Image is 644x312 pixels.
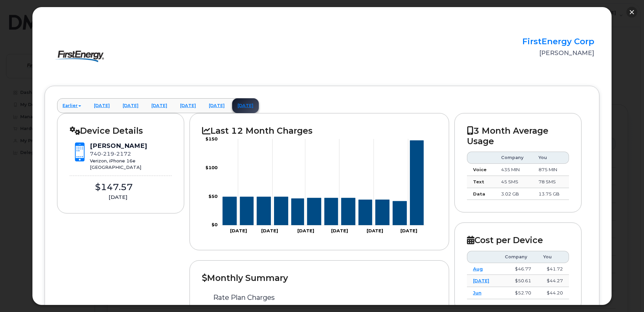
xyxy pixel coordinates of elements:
span: 2172 [114,151,131,157]
a: [DATE] [473,278,489,283]
th: Company [495,152,533,164]
tspan: [DATE] [331,228,348,234]
strong: Text [473,179,484,184]
tspan: [DATE] [230,228,247,234]
tspan: [DATE] [297,228,314,234]
tspan: $50 [208,193,218,199]
td: 13.75 GB [532,188,569,200]
td: $52.70 [499,287,537,299]
div: [PERSON_NAME] [90,141,147,150]
div: Verizon, iPhone 16e [GEOGRAPHIC_DATA] [90,158,147,170]
tspan: [DATE] [367,228,383,234]
tspan: $150 [205,136,218,141]
th: You [537,251,569,263]
div: [DATE] [70,193,166,201]
h3: Rate Plan Charges [213,294,425,301]
span: 740 [90,151,131,157]
td: 875 MIN [532,164,569,176]
td: $41.72 [537,263,569,275]
div: $147.57 [70,181,158,193]
td: 78 SMS [532,176,569,188]
td: $44.27 [537,275,569,287]
strong: Voice [473,167,487,172]
td: $50.61 [499,275,537,287]
h2: Monthly Summary [202,273,437,283]
td: $44.20 [537,287,569,299]
td: 45 SMS [495,176,533,188]
g: Chart [205,136,425,234]
a: Aug [473,266,483,271]
tspan: $100 [205,165,218,170]
strong: Data [473,191,485,197]
tspan: $0 [212,222,218,228]
td: 3.02 GB [495,188,533,200]
th: You [532,152,569,164]
td: $46.77 [499,263,537,275]
h2: Cost per Device [467,235,569,245]
td: 435 MIN [495,164,533,176]
iframe: Messenger Launcher [615,283,639,307]
g: Series [223,140,424,225]
tspan: [DATE] [261,228,278,234]
th: Company [499,251,537,263]
tspan: [DATE] [400,228,417,234]
a: Jun [473,290,481,295]
h2: 3 Month Average Usage [467,126,569,146]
